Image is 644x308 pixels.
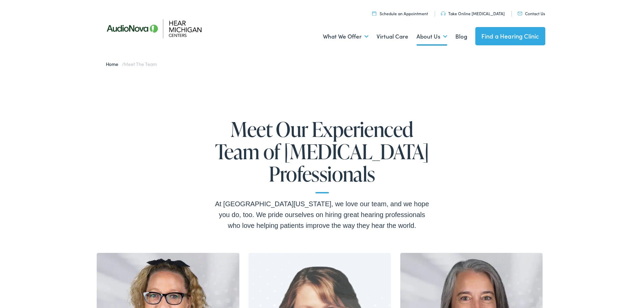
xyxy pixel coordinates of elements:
a: Find a Hearing Clinic [475,27,545,45]
a: Virtual Care [377,24,408,49]
div: At [GEOGRAPHIC_DATA][US_STATE], we love our team, and we hope you do, too. We pride ourselves on ... [214,198,430,231]
a: Contact Us [518,10,545,16]
a: Home [106,61,122,67]
a: About Us [416,24,447,49]
span: / [106,61,157,67]
a: What We Offer [323,24,368,49]
img: utility icon [518,12,522,15]
h1: Meet Our Experienced Team of [MEDICAL_DATA] Professionals [214,118,430,193]
a: Blog [455,24,467,49]
a: Schedule an Appointment [372,10,428,16]
a: Take Online [MEDICAL_DATA] [441,10,505,16]
img: utility icon [372,11,376,16]
img: utility icon [441,11,446,16]
span: Meet the Team [124,61,157,67]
